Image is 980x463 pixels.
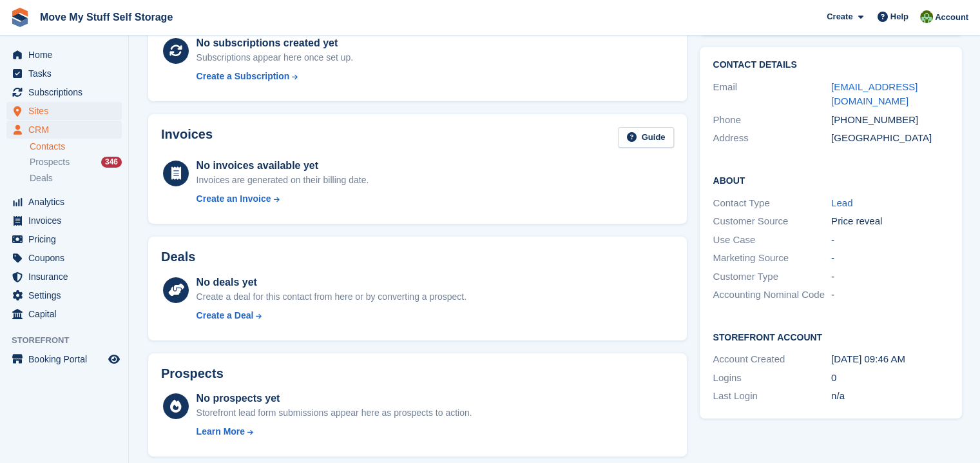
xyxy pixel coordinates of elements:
[831,270,950,284] div: -
[6,305,122,323] a: menu
[713,251,831,266] div: Marketing Source
[890,10,908,23] span: Help
[28,193,106,211] span: Analytics
[197,309,254,322] div: Create a Deal
[713,371,831,386] div: Logins
[161,127,213,148] h2: Invoices
[831,371,950,386] div: 0
[6,249,122,267] a: menu
[713,214,831,229] div: Customer Source
[28,268,106,286] span: Insurance
[713,352,831,367] div: Account Created
[12,334,128,347] span: Storefront
[6,121,122,139] a: menu
[28,350,106,368] span: Booking Portal
[28,64,106,83] span: Tasks
[831,233,950,248] div: -
[827,10,852,23] span: Create
[28,46,106,64] span: Home
[713,196,831,211] div: Contact Type
[197,425,245,438] div: Learn More
[831,131,950,146] div: [GEOGRAPHIC_DATA]
[713,330,949,343] h2: Storefront Account
[161,366,224,381] h2: Prospects
[30,156,70,168] span: Prospects
[6,83,122,101] a: menu
[6,286,122,304] a: menu
[713,389,831,404] div: Last Login
[28,286,106,304] span: Settings
[28,230,106,248] span: Pricing
[713,60,949,70] h2: Contact Details
[713,173,949,186] h2: About
[6,64,122,83] a: menu
[6,350,122,368] a: menu
[6,46,122,64] a: menu
[197,158,369,173] div: No invoices available yet
[10,8,30,27] img: stora-icon-8386f47178a22dfd0bd8f6a31ec36ba5ce8667c1dd55bd0f319d3a0aa187defe.svg
[713,288,831,302] div: Accounting Nominal Code
[28,249,106,267] span: Coupons
[101,157,122,168] div: 346
[6,102,122,120] a: menu
[197,290,466,304] div: Create a deal for this contact from here or by converting a prospect.
[28,305,106,323] span: Capital
[713,131,831,146] div: Address
[713,113,831,128] div: Phone
[28,121,106,139] span: CRM
[713,270,831,284] div: Customer Type
[713,233,831,248] div: Use Case
[161,250,195,264] h2: Deals
[6,230,122,248] a: menu
[35,6,178,28] a: Move My Stuff Self Storage
[30,141,122,153] a: Contacts
[713,80,831,109] div: Email
[197,70,354,83] a: Create a Subscription
[831,214,950,229] div: Price reveal
[30,172,122,185] a: Deals
[197,192,271,206] div: Create an Invoice
[30,172,53,184] span: Deals
[197,70,290,83] div: Create a Subscription
[197,35,354,51] div: No subscriptions created yet
[6,212,122,230] a: menu
[28,212,106,230] span: Invoices
[197,51,354,64] div: Subscriptions appear here once set up.
[935,11,968,24] span: Account
[197,173,369,187] div: Invoices are generated on their billing date.
[920,10,933,23] img: Joel Booth
[28,102,106,120] span: Sites
[197,192,369,206] a: Create an Invoice
[30,155,122,169] a: Prospects 346
[197,309,466,322] a: Create a Deal
[6,268,122,286] a: menu
[831,197,852,208] a: Lead
[106,351,122,367] a: Preview store
[28,83,106,101] span: Subscriptions
[618,127,675,148] a: Guide
[831,113,950,128] div: [PHONE_NUMBER]
[197,391,472,406] div: No prospects yet
[197,406,472,420] div: Storefront lead form submissions appear here as prospects to action.
[831,81,918,107] a: [EMAIL_ADDRESS][DOMAIN_NAME]
[197,425,472,438] a: Learn More
[831,251,950,266] div: -
[831,389,950,404] div: n/a
[6,193,122,211] a: menu
[197,275,466,290] div: No deals yet
[831,352,950,367] div: [DATE] 09:46 AM
[831,288,950,302] div: -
